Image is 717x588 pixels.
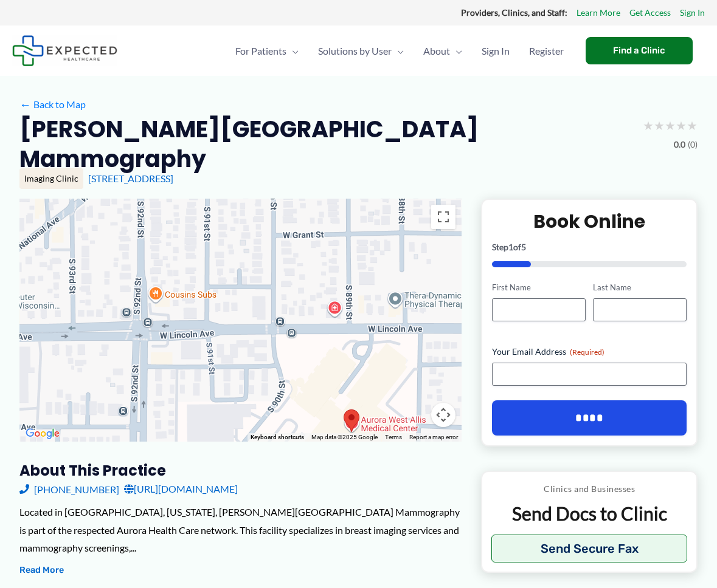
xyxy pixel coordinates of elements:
label: Your Email Address [492,346,687,358]
span: Menu Toggle [392,30,404,72]
p: Clinics and Businesses [491,481,687,497]
span: ★ [665,114,676,137]
button: Keyboard shortcuts [251,433,304,442]
span: Sign In [482,30,510,72]
button: Toggle fullscreen view [431,205,455,229]
button: Map camera controls [431,403,455,427]
span: Solutions by User [318,30,392,72]
a: [PHONE_NUMBER] [19,480,119,498]
div: Imaging Clinic [19,168,83,189]
label: First Name [492,282,586,293]
span: Map data ©2025 Google [311,434,378,440]
label: Last Name [593,282,687,293]
img: Expected Healthcare Logo - side, dark font, small [12,35,117,66]
span: Menu Toggle [286,30,299,72]
a: Get Access [629,5,671,21]
h2: [PERSON_NAME][GEOGRAPHIC_DATA] Mammography [19,114,633,174]
span: ★ [654,114,665,137]
a: Sign In [680,5,705,21]
a: Open this area in Google Maps (opens a new window) [23,426,63,442]
div: Located in [GEOGRAPHIC_DATA], [US_STATE], [PERSON_NAME][GEOGRAPHIC_DATA] Mammography is part of t... [19,503,462,557]
a: [URL][DOMAIN_NAME] [124,480,238,498]
strong: Providers, Clinics, and Staff: [461,7,567,18]
a: ←Back to Map [19,95,86,114]
a: Solutions by UserMenu Toggle [308,30,414,72]
span: ★ [643,114,654,137]
span: (Required) [570,347,604,357]
span: 5 [521,242,526,252]
img: Google [23,426,63,442]
a: [STREET_ADDRESS] [88,173,173,184]
span: Menu Toggle [450,30,462,72]
span: About [423,30,450,72]
a: Learn More [577,5,620,21]
span: For Patients [235,30,286,72]
p: Send Docs to Clinic [491,502,687,525]
a: For PatientsMenu Toggle [226,30,308,72]
h2: Book Online [492,210,687,233]
p: Step of [492,243,687,251]
span: ← [19,98,31,110]
h3: About this practice [19,461,462,480]
span: Register [529,30,564,72]
a: AboutMenu Toggle [414,30,472,72]
nav: Primary Site Navigation [226,30,573,72]
a: Terms (opens in new tab) [385,434,402,440]
span: ★ [676,114,687,137]
a: Sign In [472,30,519,72]
a: Register [519,30,573,72]
span: (0) [688,137,698,152]
span: 0.0 [674,137,685,152]
a: Find a Clinic [586,37,693,64]
span: 1 [508,242,513,252]
a: Report a map error [409,434,458,440]
span: ★ [687,114,698,137]
button: Send Secure Fax [491,535,687,562]
button: Read More [19,563,64,578]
